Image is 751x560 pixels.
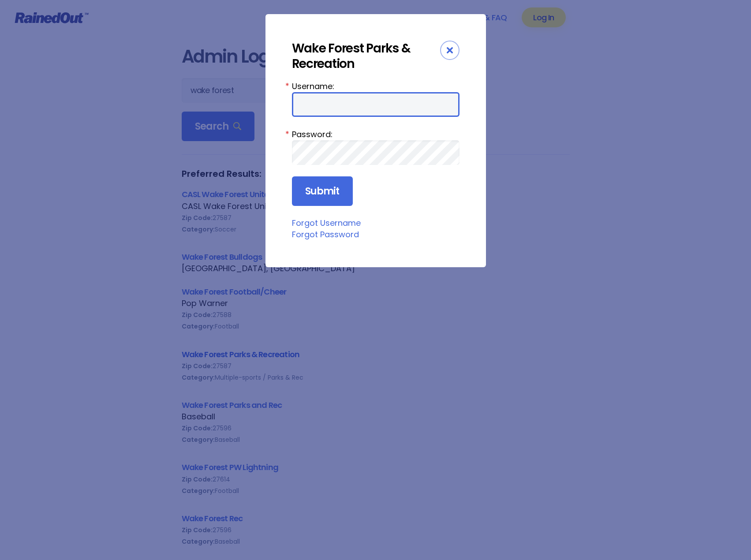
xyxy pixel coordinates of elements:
[292,176,353,206] input: Submit
[292,229,359,240] a: Forgot Password
[292,128,460,140] label: Password:
[292,217,361,228] a: Forgot Username
[292,80,460,92] label: Username:
[292,41,440,71] div: Wake Forest Parks & Recreation
[440,41,460,60] div: Close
